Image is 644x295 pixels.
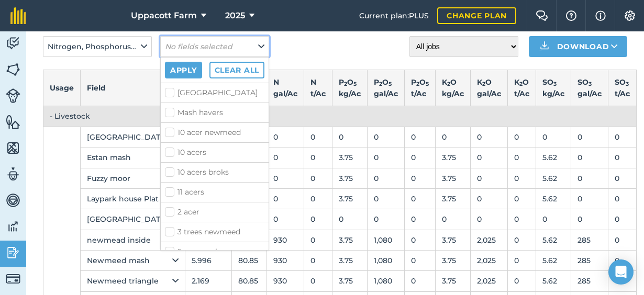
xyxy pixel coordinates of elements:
[571,127,608,147] td: 0
[436,70,471,106] th: K O kg / Ac
[43,168,637,188] tr: Fuzzy moor22.7360.15003.75003.75005.6200
[405,168,436,188] td: 0
[332,127,368,147] td: 0
[595,9,606,22] img: svg+xml;base64,PHN2ZyB4bWxucz0iaHR0cDovL3d3dy53My5vcmcvMjAwMC9zdmciIHdpZHRoPSIxNyIgaGVpZ2h0PSIxNy...
[165,167,264,178] label: 10 acers broks
[471,147,508,168] td: 0
[571,70,608,106] th: SO gal / Ac
[437,7,516,24] a: Change plan
[332,251,368,271] td: 3.75
[209,62,264,78] button: Clear all
[508,188,536,209] td: 0
[6,114,20,130] img: svg+xml;base64,PHN2ZyB4bWxucz0iaHR0cDovL3d3dy53My5vcmcvMjAwMC9zdmciIHdpZHRoPSI1NiIgaGVpZ2h0PSI2MC...
[304,168,332,188] td: 0
[368,251,405,271] td: 1,080
[589,81,592,87] sub: 3
[608,230,637,250] td: 0
[165,42,232,51] em: No fields selected
[508,147,536,168] td: 0
[43,230,637,250] tr: newmead inside4.42680.8593003.751,08003.752,02505.622850
[6,140,20,156] img: svg+xml;base64,PHN2ZyB4bWxucz0iaHR0cDovL3d3dy53My5vcmcvMjAwMC9zdmciIHdpZHRoPSI1NiIgaGVpZ2h0PSI2MC...
[626,81,629,87] sub: 3
[185,271,232,291] td: 2.169
[6,62,20,77] img: svg+xml;base64,PHN2ZyB4bWxucz0iaHR0cDovL3d3dy53My5vcmcvMjAwMC9zdmciIHdpZHRoPSI1NiIgaGVpZ2h0PSI2MC...
[87,275,179,287] div: Newmeed triangle
[6,88,20,103] img: svg+xml;base64,PD94bWwgdmVyc2lvbj0iMS4wIiBlbmNvZGluZz0idXRmLTgiPz4KPCEtLSBHZW5lcmF0b3I6IEFkb2JlIE...
[471,188,508,209] td: 0
[508,70,536,106] th: K O t / Ac
[608,259,634,285] div: Open Intercom Messenger
[471,168,508,188] td: 0
[536,230,571,250] td: 5.62
[508,168,536,188] td: 0
[43,106,637,127] td: - Livestock
[368,168,405,188] td: 0
[405,147,436,168] td: 0
[165,62,202,78] button: Apply
[608,251,637,271] td: 0
[165,147,264,158] label: 10 acers
[471,230,508,250] td: 2,025
[87,234,179,246] div: newmead inside
[10,7,26,24] img: fieldmargin Logo
[447,81,450,87] sub: 2
[436,251,471,271] td: 3.75
[304,230,332,250] td: 0
[87,152,179,163] div: Estan mash
[87,255,179,266] div: Newmeed mash
[43,70,81,106] th: Usage
[508,209,536,230] td: 0
[482,81,485,87] sub: 2
[332,168,368,188] td: 3.75
[232,251,267,271] td: 80.85
[471,209,508,230] td: 0
[6,192,20,208] img: svg+xml;base64,PD94bWwgdmVyc2lvbj0iMS4wIiBlbmNvZGluZz0idXRmLTgiPz4KPCEtLSBHZW5lcmF0b3I6IEFkb2JlIE...
[344,81,347,87] sub: 2
[379,81,382,87] sub: 2
[368,230,405,250] td: 1,080
[405,127,436,147] td: 0
[232,271,267,291] td: 80.85
[267,168,304,188] td: 0
[332,271,368,291] td: 3.75
[87,193,179,205] div: Laypark house Plat
[332,70,368,106] th: P O kg / Ac
[267,251,304,271] td: 930
[536,271,571,291] td: 5.62
[6,36,20,51] img: svg+xml;base64,PD94bWwgdmVyc2lvbj0iMS4wIiBlbmNvZGluZz0idXRmLTgiPz4KPCEtLSBHZW5lcmF0b3I6IEFkb2JlIE...
[43,147,637,168] tr: Estan mash7.50118.75003.75003.75005.6200
[165,107,264,118] label: Mash havers
[536,147,571,168] td: 5.62
[304,127,332,147] td: 0
[359,10,429,21] span: Current plan : PLUS
[368,271,405,291] td: 1,080
[529,36,627,57] button: Download
[536,251,571,271] td: 5.62
[565,10,578,21] img: A question mark icon
[267,188,304,209] td: 0
[416,81,419,87] sub: 2
[368,70,405,106] th: P O gal / Ac
[160,36,269,57] button: No fields selected
[304,251,332,271] td: 0
[6,245,20,260] img: svg+xml;base64,PD94bWwgdmVyc2lvbj0iMS4wIiBlbmNvZGluZz0idXRmLTgiPz4KPCEtLSBHZW5lcmF0b3I6IEFkb2JlIE...
[6,219,20,234] img: svg+xml;base64,PD94bWwgdmVyc2lvbj0iMS4wIiBlbmNvZGluZz0idXRmLTgiPz4KPCEtLSBHZW5lcmF0b3I6IEFkb2JlIE...
[571,168,608,188] td: 0
[267,147,304,168] td: 0
[508,230,536,250] td: 0
[471,271,508,291] td: 2,025
[508,251,536,271] td: 0
[332,188,368,209] td: 3.75
[43,36,152,57] button: Nitrogen, Phosphorus, Potassium, Magnesium, Sulphur, Sodium
[165,187,264,198] label: 11 acers
[536,209,571,230] td: 0
[267,127,304,147] td: 0
[536,168,571,188] td: 5.62
[165,226,264,237] label: 3 trees newmeed
[332,230,368,250] td: 3.75
[471,251,508,271] td: 2,025
[48,41,139,52] span: Nitrogen, Phosphorus, Potassium, Magnesium, Sulphur, Sodium
[87,131,179,143] div: [GEOGRAPHIC_DATA]
[165,246,264,257] label: 5acer mash
[436,209,471,230] td: 0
